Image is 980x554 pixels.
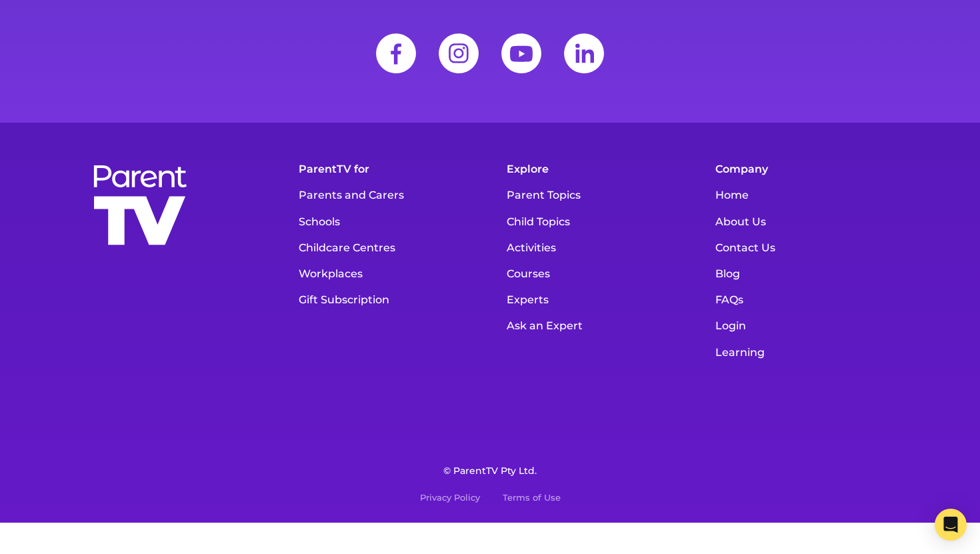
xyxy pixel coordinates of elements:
[366,23,426,83] img: svg+xml;base64,PHN2ZyB4bWxucz0iaHR0cDovL3d3dy53My5vcmcvMjAwMC9zdmciIHdpZHRoPSI4MC4wMDEiIGhlaWdodD...
[554,23,614,83] img: svg+xml;base64,PHN2ZyBoZWlnaHQ9IjgwIiB2aWV3Qm94PSIwIDAgODAgODAiIHdpZHRoPSI4MCIgeG1sbnM9Imh0dHA6Ly...
[292,287,481,313] a: Gift Subscription
[709,261,897,287] a: Blog
[500,209,689,235] a: Child Topics
[500,287,689,313] a: Experts
[292,209,481,235] a: Schools
[500,156,689,182] h5: Explore
[429,23,489,83] a: Instagram
[20,465,960,477] p: © ParentTV Pty Ltd.
[709,313,897,339] a: Login
[709,287,897,313] a: FAQs
[292,156,481,182] h5: ParentTV for
[366,23,426,83] a: Facebook
[292,182,481,208] a: Parents and Carers
[292,235,481,261] a: Childcare Centres
[500,313,689,339] a: Ask an Expert
[503,493,561,503] a: Terms of Use
[429,23,489,83] img: social-icon-ig.b812365.svg
[420,493,480,503] a: Privacy Policy
[709,235,897,261] a: Contact Us
[292,261,481,287] a: Workplaces
[500,182,689,208] a: Parent Topics
[500,261,689,287] a: Courses
[491,23,551,83] a: Youtube
[554,23,614,83] a: LinkedIn
[935,509,967,541] div: Open Intercom Messenger
[709,182,897,208] a: Home
[491,23,551,83] img: svg+xml;base64,PHN2ZyBoZWlnaHQ9IjgwIiB2aWV3Qm94PSIwIDAgODAuMDAxIDgwIiB3aWR0aD0iODAuMDAxIiB4bWxucz...
[709,209,897,235] a: About Us
[709,156,897,182] h5: Company
[90,163,190,248] img: parenttv-logo-stacked-white.f9d0032.svg
[709,339,897,365] a: Learning
[500,235,689,261] a: Activities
